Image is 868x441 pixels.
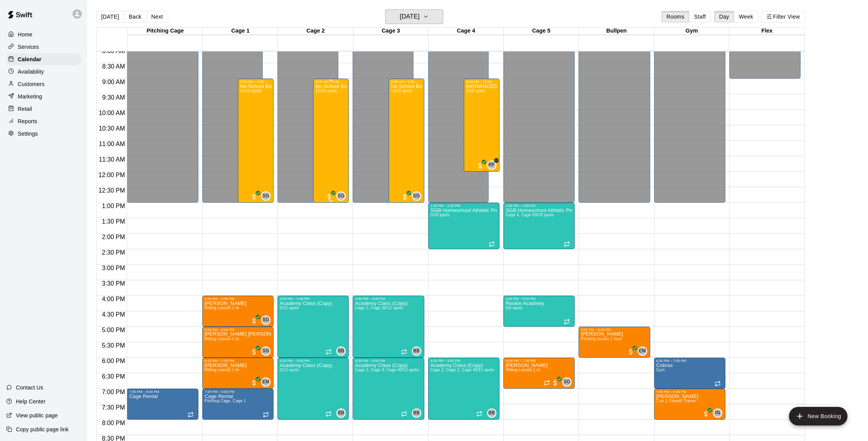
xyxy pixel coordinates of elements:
[355,359,422,363] div: 6:00 PM – 8:00 PM
[494,158,499,163] span: +1
[100,280,127,287] span: 3:30 PM
[18,105,32,113] p: Retail
[466,80,497,84] div: 9:00 AM – 12:00 PM
[202,327,274,358] div: 5:00 PM – 6:00 PM: Jackson Perdigon
[18,31,33,38] p: Home
[250,379,258,387] span: All customers have paid
[261,315,270,325] div: Shaun Garceau
[431,368,475,372] span: Cage 2, Cage 3, Cage 4
[6,29,81,40] div: Home
[18,117,37,125] p: Reports
[261,377,270,387] div: Eddy Milian
[205,337,239,341] span: Hitting Lesson 1 hr
[97,110,127,116] span: 10:00 AM
[277,296,349,358] div: 4:00 PM – 6:00 PM: Academy Class (Copy)
[581,337,622,341] span: Pitching lesson 1 hour
[262,378,270,386] span: EM
[18,80,45,88] p: Customers
[639,347,646,355] span: EM
[506,359,572,363] div: 6:00 PM – 7:00 PM
[389,79,424,203] div: 9:00 AM – 1:00 PM: No School Baseball & Softball Clinics
[203,28,278,35] div: Cage 1
[100,358,127,364] span: 6:00 PM
[96,11,124,22] button: [DATE]
[761,11,805,22] button: Filter View
[277,358,349,420] div: 6:00 PM – 8:00 PM: Academy Class (Copy)
[336,408,346,418] div: Bucket Bucket
[100,342,127,349] span: 5:30 PM
[325,411,332,417] span: Recurring event
[506,213,535,217] span: Cage 4, Cage 5
[412,346,421,356] div: Bucket Bucket
[18,55,41,63] p: Calendar
[6,78,81,90] div: Customers
[100,63,127,70] span: 8:30 AM
[6,115,81,127] a: Reports
[551,379,559,387] span: All customers have paid
[263,412,269,418] span: Recurring event
[338,347,344,355] span: BB
[656,368,665,372] span: Gym
[336,346,346,356] div: Bucket Bucket
[565,377,572,387] span: Shaun Garceau
[506,204,572,208] div: 1:00 PM – 2:30 PM
[100,79,127,85] span: 9:00 AM
[355,306,384,310] span: Cage 2, Cage 3
[264,191,270,201] span: Shaun Garceau
[100,327,127,333] span: 5:00 PM
[656,399,697,403] span: 1 on 1 Fitness Trainer
[475,368,494,372] span: 0/12 spots filled
[413,409,420,417] span: BB
[415,191,421,201] span: Shaun Garceau
[100,373,127,380] span: 6:30 PM
[100,296,127,302] span: 4:00 PM
[205,306,239,310] span: Hitting Lesson 1 hr
[641,346,647,356] span: Eddy Milian
[431,213,449,217] span: 0/10 spots filled
[429,28,504,35] div: Cage 4
[16,425,69,433] p: Copy public page link
[789,407,847,425] button: add
[466,89,485,93] span: 2/10 spots filled
[535,213,554,217] span: 0/10 spots filled
[16,412,58,419] p: View public page
[338,409,344,417] span: BB
[412,191,421,201] div: Shaun Garceau
[261,346,270,356] div: Shaun Garceau
[489,409,495,417] span: BB
[96,172,127,178] span: 12:00 PM
[97,125,127,132] span: 10:30 AM
[339,346,346,356] span: Bucket Bucket
[503,296,575,327] div: 4:00 PM – 5:00 PM: Rookie Acadmey
[689,11,711,22] button: Staff
[564,319,570,325] span: Recurring event
[262,347,269,355] span: SG
[238,79,274,203] div: 9:00 AM – 1:00 PM: No School Baseball & Softball Clinics
[280,359,346,363] div: 6:00 PM – 8:00 PM
[202,296,274,327] div: 4:00 PM – 5:00 PM: Hitting Lesson 1 hr
[262,316,269,324] span: SG
[250,317,258,325] span: All customers have paid
[6,66,81,78] a: Availability
[476,162,484,170] span: All customers have paid
[240,80,271,84] div: 9:00 AM – 1:00 PM
[202,389,274,420] div: 7:00 PM – 8:00 PM: Cage Rental
[702,410,710,418] span: All customers have paid
[339,408,346,418] span: Bucket Bucket
[713,408,722,418] div: Isaiah Nelson
[391,80,422,84] div: 9:00 AM – 1:00 PM
[202,358,274,389] div: 6:00 PM – 7:00 PM: Hitting Lesson 1 hr
[6,91,81,102] a: Marketing
[100,94,127,101] span: 9:30 AM
[264,346,270,356] span: Shaun Garceau
[384,306,403,310] span: 0/12 spots filled
[262,192,269,200] span: SG
[264,377,270,387] span: Eddy Milian
[654,358,725,389] div: 6:00 PM – 7:00 PM: Cobras
[100,420,127,426] span: 8:00 PM
[353,28,429,35] div: Cage 3
[280,297,346,301] div: 4:00 PM – 6:00 PM
[579,28,654,35] div: Bullpen
[490,408,496,418] span: Bucket Bucket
